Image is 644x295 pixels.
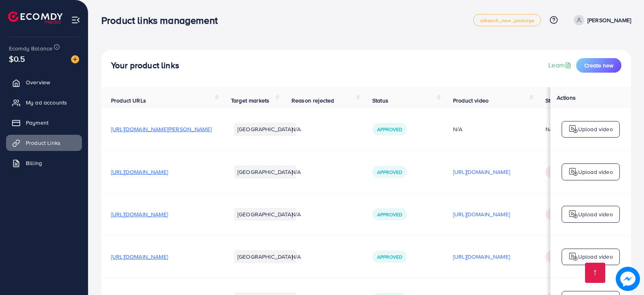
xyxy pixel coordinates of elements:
[234,165,296,178] li: [GEOGRAPHIC_DATA]
[377,253,402,260] span: Approved
[26,119,48,127] span: Payment
[71,15,80,25] img: menu
[231,96,269,105] span: Target markets
[26,78,50,86] span: Overview
[453,209,510,219] p: [URL][DOMAIN_NAME]
[71,55,79,63] img: image
[578,209,613,219] p: Upload video
[6,115,82,131] a: Payment
[557,94,576,102] span: Actions
[372,96,388,105] span: Status
[453,96,489,105] span: Product video
[111,168,168,176] span: [URL][DOMAIN_NAME]
[26,159,42,167] span: Billing
[578,124,613,134] p: Upload video
[6,155,82,171] a: Billing
[377,211,402,218] span: Approved
[548,61,573,70] a: Learn
[584,61,613,69] span: Create new
[618,269,638,289] img: image
[292,253,301,261] span: N/A
[101,15,224,26] h3: Product links management
[111,96,146,105] span: Product URLs
[6,135,82,151] a: Product Links
[111,125,212,133] span: [URL][DOMAIN_NAME][PERSON_NAME]
[234,208,296,221] li: [GEOGRAPHIC_DATA]
[9,53,25,65] span: $0.5
[292,125,301,133] span: N/A
[578,167,613,177] p: Upload video
[587,15,631,25] p: [PERSON_NAME]
[292,168,301,176] span: N/A
[571,15,631,25] a: [PERSON_NAME]
[6,94,82,111] a: My ad accounts
[568,124,578,134] img: logo
[453,167,510,177] p: [URL][DOMAIN_NAME]
[111,61,179,71] h4: Your product links
[480,18,534,23] span: adreach_new_package
[576,58,621,73] button: Create new
[111,253,168,261] span: [URL][DOMAIN_NAME]
[453,125,526,133] div: N/A
[9,44,52,52] span: Ecomdy Balance
[6,74,82,90] a: Overview
[8,11,63,24] img: logo
[568,167,578,177] img: logo
[568,209,578,219] img: logo
[377,169,402,176] span: Approved
[578,252,613,262] p: Upload video
[234,250,296,263] li: [GEOGRAPHIC_DATA]
[234,123,296,136] li: [GEOGRAPHIC_DATA]
[111,210,168,218] span: [URL][DOMAIN_NAME]
[292,96,334,105] span: Reason rejected
[453,252,510,262] p: [URL][DOMAIN_NAME]
[473,14,541,26] a: adreach_new_package
[26,98,67,107] span: My ad accounts
[568,252,578,262] img: logo
[292,210,301,218] span: N/A
[26,139,61,147] span: Product Links
[377,126,402,133] span: Approved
